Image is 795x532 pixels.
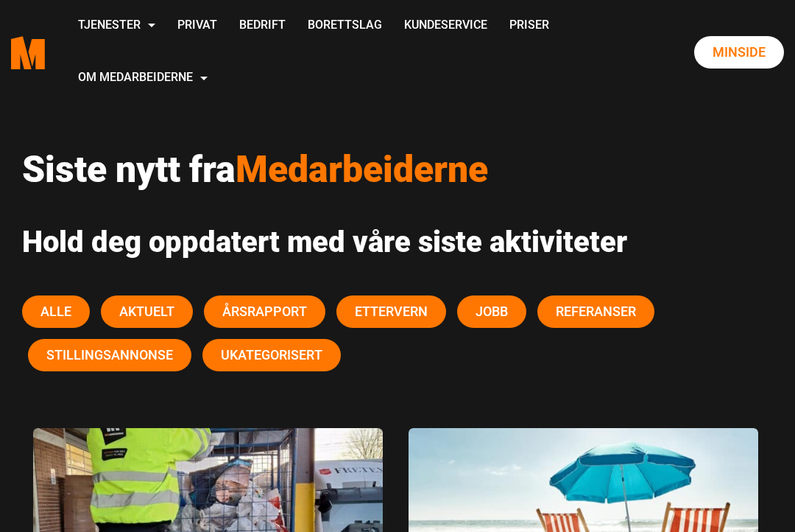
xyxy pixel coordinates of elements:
span: Referanser [556,304,636,319]
h1: Siste nytt fra [22,147,773,192]
button: Referanser [537,295,654,328]
button: Ettervern [336,295,446,328]
span: Årsrapport [222,304,307,319]
button: Ukategorisert [202,339,341,371]
a: Les mer om Søppeltømming Oslo, søppeltaxi og gaterydder FAQ featured image [33,505,383,523]
button: Årsrapport [204,295,325,328]
button: Alle [22,295,90,328]
button: Aktuelt [101,295,193,328]
a: Minside [694,36,784,69]
span: Ukategorisert [221,347,322,363]
button: Jobb [457,295,526,328]
span: Stillingsannonse [46,347,173,363]
a: Om Medarbeiderne [67,52,219,105]
span: Ettervern [355,304,428,319]
a: Medarbeiderne start page [11,25,45,80]
span: Aktuelt [119,304,174,319]
span: Alle [40,304,71,319]
span: Jobb [476,304,508,319]
h2: Hold deg oppdatert med våre siste aktiviteter [22,225,773,260]
a: Les mer om Søppeltømming – gi beskjed om du er på ferie i sommer featured image [409,505,758,523]
span: Medarbeiderne [236,148,488,191]
button: Stillingsannonse [28,339,191,371]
